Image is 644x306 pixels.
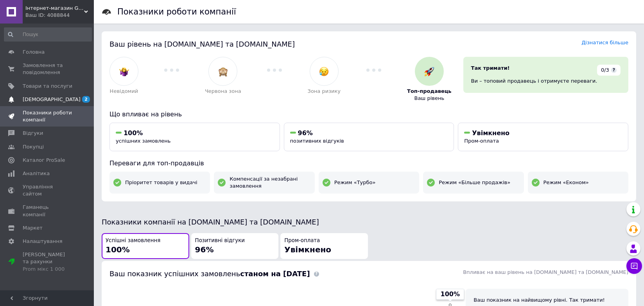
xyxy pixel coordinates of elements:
[626,258,642,274] button: Чат з покупцем
[119,67,129,76] img: :woman-shrugging:
[23,225,43,232] span: Маркет
[23,238,63,245] span: Налаштування
[23,143,44,150] span: Покупці
[23,157,65,164] span: Каталог ProSale
[308,88,341,95] span: Зона ризику
[82,96,90,103] span: 2
[458,123,628,151] button: УвімкненоПром-оплата
[116,138,170,144] span: успішних замовлень
[424,67,434,76] img: :rocket:
[205,88,241,95] span: Червона зона
[611,67,617,73] span: ?
[290,138,344,144] span: позитивних відгуків
[218,67,228,76] img: :see_no_evil:
[25,12,94,19] div: Ваш ID: 4088844
[102,233,189,259] button: Успішні замовлення100%
[334,179,376,186] span: Режим «Турбо»
[23,130,43,137] span: Відгуки
[441,290,460,299] span: 100%
[23,251,72,273] span: [PERSON_NAME] та рахунки
[109,110,182,118] span: Що впливає на рівень
[284,245,331,254] span: Увімкнено
[597,65,621,76] div: 0/3
[110,88,138,95] span: Невідомий
[407,88,452,95] span: Топ-продавець
[298,129,313,137] span: 96%
[280,233,368,259] button: Пром-оплатаУвімкнено
[117,7,236,16] h1: Показники роботи компанії
[106,237,160,244] span: Успішні замовлення
[23,83,72,90] span: Товари та послуги
[195,245,214,254] span: 96%
[474,297,621,304] div: Ваш показник на найвищому рівні. Так тримати!
[471,78,621,85] div: Ви – топовий продавець і отримуєте переваги.
[4,27,92,42] input: Пошук
[102,218,319,226] span: Показники компанії на [DOMAIN_NAME] та [DOMAIN_NAME]
[439,179,510,186] span: Режим «Більше продажів»
[230,176,310,190] span: Компенсації за незабрані замовлення
[319,67,329,76] img: :disappointed_relieved:
[109,40,295,48] span: Ваш рівень на [DOMAIN_NAME] та [DOMAIN_NAME]
[240,270,310,278] b: станом на [DATE]
[471,65,510,71] span: Так тримати!
[106,245,130,254] span: 100%
[464,138,499,144] span: Пром-оплата
[23,183,72,197] span: Управління сайтом
[23,96,81,103] span: [DEMOGRAPHIC_DATA]
[125,179,197,186] span: Пріоритет товарів у видачі
[23,266,72,273] div: Prom мікс 1 000
[23,170,50,177] span: Аналітика
[284,237,320,244] span: Пром-оплата
[284,123,454,151] button: 96%позитивних відгуків
[195,237,245,244] span: Позитивні відгуки
[109,270,310,278] span: Ваш показник успішних замовлень
[23,62,72,76] span: Замовлення та повідомлення
[109,159,204,167] span: Переваги для топ-продавців
[463,269,628,275] span: Впливає на ваш рівень на [DOMAIN_NAME] та [DOMAIN_NAME]
[25,5,84,12] span: Інтернет-магазин GreenClub
[191,233,279,259] button: Позитивні відгуки96%
[124,129,143,137] span: 100%
[109,123,280,151] button: 100%успішних замовлень
[23,49,45,56] span: Головна
[472,129,509,137] span: Увімкнено
[23,109,72,123] span: Показники роботи компанії
[544,179,589,186] span: Режим «Економ»
[581,40,628,45] a: Дізнатися більше
[23,204,72,218] span: Гаманець компанії
[414,95,445,102] span: Ваш рівень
